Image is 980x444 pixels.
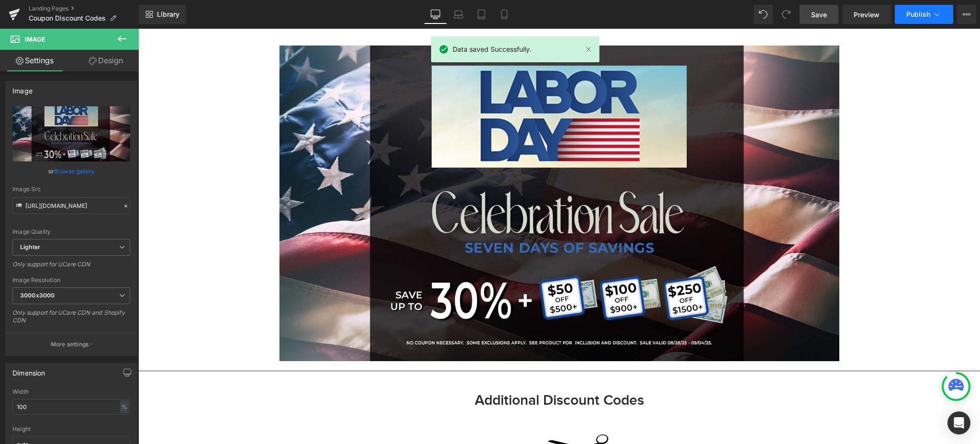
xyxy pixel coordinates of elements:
[336,364,506,379] strong: Additional Discount Codes
[777,5,796,24] button: Redo
[854,10,880,20] span: Preview
[20,292,55,299] b: 3000x3000
[12,399,130,415] input: auto
[424,5,447,24] a: Desktop
[842,5,891,24] a: Preview
[71,50,141,71] a: Design
[12,261,130,274] div: Only support for UCare CDN
[754,5,773,24] button: Undo
[895,5,953,24] button: Publish
[12,228,130,235] div: Image Quality
[12,388,130,395] div: Width
[12,426,130,433] div: Height
[51,340,89,349] p: More settings
[12,309,130,330] div: Only support for UCare CDN and Shopify CDN
[120,400,129,413] div: %
[20,243,40,250] b: Lighter
[12,364,45,377] div: Dimension
[6,333,137,355] button: More settings
[447,5,470,24] a: Laptop
[493,5,516,24] a: Mobile
[25,35,45,43] span: Image
[12,81,33,95] div: Image
[811,10,827,20] span: Save
[12,277,130,284] div: Image Resolution
[139,5,186,24] a: New Library
[12,186,130,193] div: Image Src
[54,163,95,180] a: Browse gallery
[947,411,970,434] div: Open Intercom Messenger
[470,5,493,24] a: Tablet
[12,197,130,214] input: Link
[957,5,976,24] button: More
[157,10,179,19] span: Library
[12,166,130,176] div: or
[29,5,139,12] a: Landing Pages
[29,14,106,22] span: Coupon Discount Codes
[906,11,930,18] span: Publish
[453,44,532,55] span: Data saved Successfully.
